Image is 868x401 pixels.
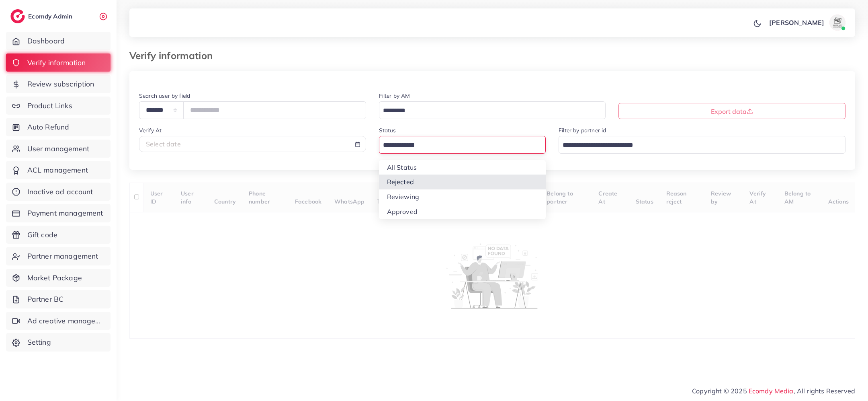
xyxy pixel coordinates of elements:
[139,126,162,134] label: Verify At
[27,316,104,326] span: Ad creative management
[6,32,111,50] a: Dashboard
[6,312,111,330] a: Ad creative management
[6,269,111,287] a: Market Package
[27,251,98,261] span: Partner management
[27,58,86,68] span: Verify information
[6,226,111,244] a: Gift code
[6,118,111,136] a: Auto Refund
[27,273,82,283] span: Market Package
[6,140,111,158] a: User management
[765,14,849,31] a: [PERSON_NAME]avatar
[27,36,65,46] span: Dashboard
[379,204,546,219] li: Approved
[379,92,410,100] label: Filter by AM
[10,9,74,23] a: logoEcomdy Admin
[6,204,111,222] a: Payment management
[769,18,824,27] p: [PERSON_NAME]
[6,183,111,201] a: Inactive ad account
[692,386,855,396] span: Copyright © 2025
[6,53,111,72] a: Verify information
[379,189,546,204] li: Reviewing
[379,136,546,153] div: Search for option
[146,140,181,148] span: Select date
[6,290,111,308] a: Partner BC
[711,107,753,115] span: Export data
[27,101,72,111] span: Product Links
[27,208,103,218] span: Payment management
[379,126,396,134] label: Status
[10,9,25,23] img: logo
[27,165,88,175] span: ACL management
[27,79,94,89] span: Review subscription
[27,294,64,304] span: Partner BC
[380,105,596,117] input: Search for option
[379,101,606,119] div: Search for option
[27,144,89,154] span: User management
[379,160,546,175] li: All Status
[27,337,51,348] span: Setting
[27,122,70,132] span: Auto Refund
[27,187,93,197] span: Inactive ad account
[560,139,835,152] input: Search for option
[27,230,57,240] span: Gift code
[129,50,219,62] h3: Verify information
[6,161,111,179] a: ACL management
[380,139,536,152] input: Search for option
[6,75,111,93] a: Review subscription
[794,386,855,396] span: , All rights Reserved
[6,333,111,352] a: Setting
[6,247,111,265] a: Partner management
[618,103,845,119] button: Export data
[139,92,190,100] label: Search user by field
[749,387,794,395] a: Ecomdy Media
[6,97,111,115] a: Product Links
[379,175,546,189] li: Rejected
[829,14,845,31] img: avatar
[559,136,845,153] div: Search for option
[559,126,606,134] label: Filter by partner id
[28,12,74,20] h2: Ecomdy Admin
